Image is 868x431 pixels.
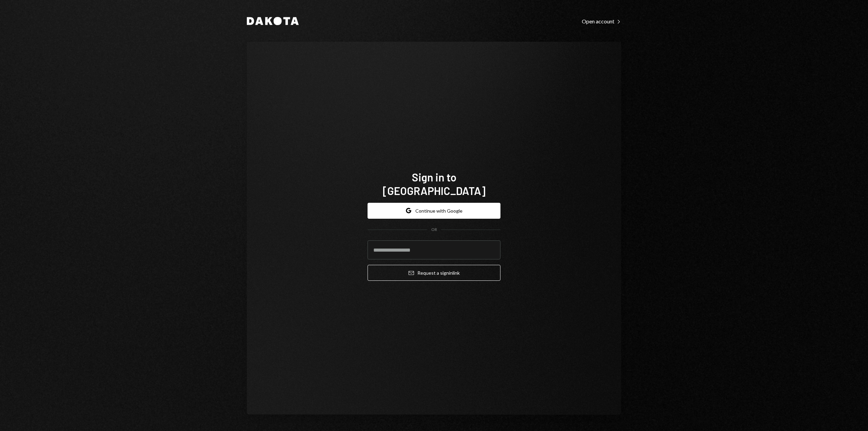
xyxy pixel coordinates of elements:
[368,265,500,281] button: Request a signinlink
[582,17,621,25] a: Open account
[368,170,500,197] h1: Sign in to [GEOGRAPHIC_DATA]
[368,203,500,219] button: Continue with Google
[582,18,621,25] div: Open account
[431,227,437,233] div: OR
